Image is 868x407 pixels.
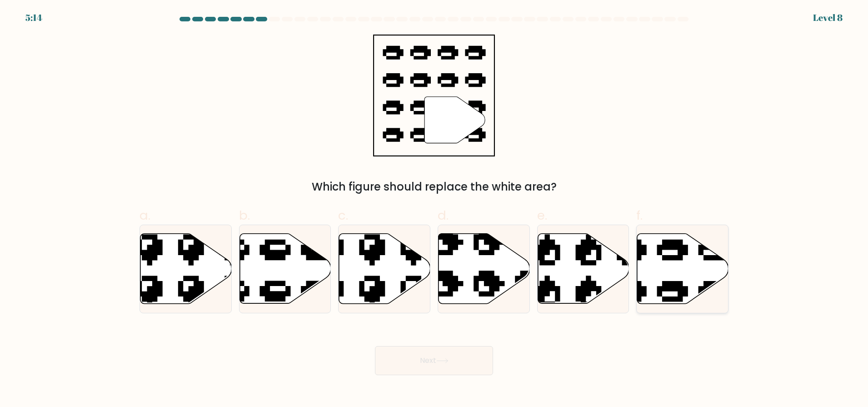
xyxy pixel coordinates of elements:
[25,11,42,25] div: 5:14
[239,206,250,224] span: b.
[145,179,723,195] div: Which figure should replace the white area?
[338,206,348,224] span: c.
[140,206,150,224] span: a.
[636,206,643,224] span: f.
[537,206,547,224] span: e.
[438,206,449,224] span: d.
[424,97,485,143] g: "
[375,346,493,375] button: Next
[813,11,843,25] div: Level 8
